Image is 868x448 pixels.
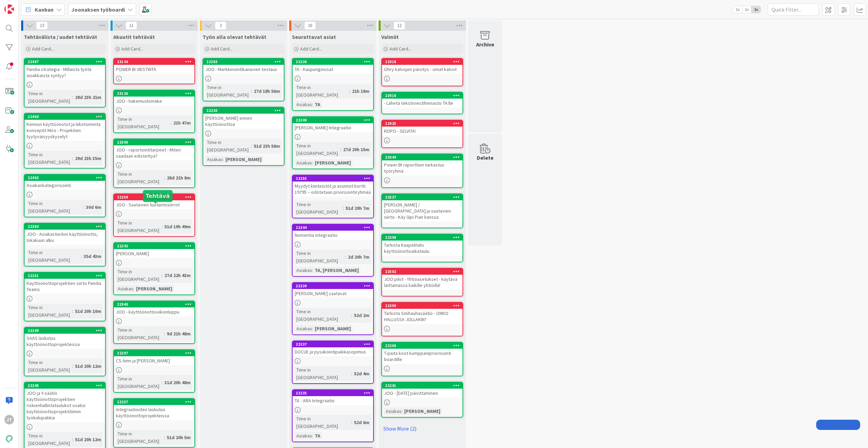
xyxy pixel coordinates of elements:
span: Kanban [35,5,54,14]
div: 22260 [385,343,462,348]
div: 23144POWER BI VIESTINTÄ [114,59,194,74]
div: JOO pilot - Yhtiöasetukset - käytävä laittamassa kaikille yhtiöillä! [382,275,462,290]
span: : [312,325,313,332]
div: 22248 [28,383,105,388]
div: Time in [GEOGRAPHIC_DATA] [27,249,81,264]
div: Time in [GEOGRAPHIC_DATA] [295,366,351,381]
div: 22384 [25,223,105,230]
div: 22239[PERSON_NAME] saatavat [293,283,373,298]
span: : [312,432,313,439]
div: 22241JOO - [DATE] päivittäminen [382,382,462,398]
div: Asiakas [205,156,223,163]
div: Time in [GEOGRAPHIC_DATA] [27,90,72,105]
div: 22243 [203,107,284,114]
div: 22487 [28,59,105,64]
div: 22940 [117,302,194,307]
span: 10 [304,21,316,30]
a: 22236TA - KaupunginosatTime in [GEOGRAPHIC_DATA]:21h 18mAsiakas:TA [292,58,374,111]
span: Tehtävälista / uudet tehtävät [24,33,97,40]
div: 23126JOO - hakemuslomake [114,90,194,105]
div: 22925 [385,121,462,126]
div: 22242 [114,243,194,249]
span: : [343,204,344,212]
div: 27d 22h 43m [163,272,192,279]
div: 22399 [385,303,462,308]
span: 2x [742,6,751,13]
div: 22235TA - ARA Integraatio [293,390,373,405]
div: 22257Integraatioiden laskutus käyttöönottoprojekteissa [114,399,194,420]
div: 22249 [25,328,105,334]
div: 51d 20h 10m [73,307,103,315]
div: Time in [GEOGRAPHIC_DATA] [116,375,162,390]
div: 22918 [382,59,462,65]
div: 22241 [385,383,462,388]
div: 22236 [293,59,373,65]
div: Time in [GEOGRAPHIC_DATA] [27,151,72,166]
div: Time in [GEOGRAPHIC_DATA] [295,201,343,216]
div: Time in [GEOGRAPHIC_DATA] [27,359,72,374]
div: 22239 [293,283,373,289]
a: 22241JOO - [DATE] päivittäminenAsiakas:[PERSON_NAME] [381,382,463,418]
img: Visit kanbanzone.com [4,4,14,14]
div: 22537 [382,194,462,200]
span: : [72,362,73,370]
div: 29d 23h 35m [73,155,103,162]
div: 22243[PERSON_NAME] ennen käyttöönottoa [203,107,284,129]
a: 22242[PERSON_NAME]Time in [GEOGRAPHIC_DATA]:27d 22h 43mAsiakas:[PERSON_NAME] [113,242,195,295]
div: Time in [GEOGRAPHIC_DATA] [116,268,162,283]
span: : [351,370,352,377]
div: 22251Käyttöönottoprojektien siirto Pandia Teams [25,273,105,294]
div: CS-tiimi ja [PERSON_NAME] [114,356,194,365]
span: : [251,142,252,150]
div: 23049 [382,154,462,160]
div: Nomentia integraatio [293,231,373,240]
span: Add Card... [389,46,411,52]
div: 22248JOO ja Y-säätiö käyttöönottoprojektien riskienhallintataulukot osaksi käyttöönottoprojektiti... [25,382,105,422]
div: 22925 [382,120,462,127]
div: 22257 [117,400,194,404]
div: 22398Tarkista Kaapelitalo käyttöönottoaikataulu [382,234,462,256]
a: 22502JOO pilot - Yhtiöasetukset - käytävä laittamassa kaikille yhtiöillä! [381,268,463,297]
div: 28d 21h 8m [165,174,192,182]
div: 22500 [117,140,194,145]
div: Time in [GEOGRAPHIC_DATA] [116,170,164,185]
div: 22240 [296,118,373,122]
div: Asiakaskategorisointi [25,181,105,190]
a: 22240[PERSON_NAME] IntegraatioTime in [GEOGRAPHIC_DATA]:27d 20h 15mAsiakas:[PERSON_NAME] [292,116,374,169]
span: Add Card... [121,46,143,52]
div: Time in [GEOGRAPHIC_DATA] [27,432,72,447]
div: 22240[PERSON_NAME] Integraatio [293,117,373,132]
span: : [349,87,350,95]
div: 22397CS-tiimi ja [PERSON_NAME] [114,350,194,365]
div: - Lähetä tekstiviestihinnasto TA:lle [382,99,462,107]
div: 22235 [293,390,373,396]
a: 22260T-paita koot kumppanipriorisointi boardille [381,342,463,376]
div: Time in [GEOGRAPHIC_DATA] [295,84,349,99]
span: : [162,223,163,230]
div: JOO - raportointitarpeet - Miten saadaan edistettyä? [114,145,194,160]
span: : [340,146,341,153]
span: : [351,419,352,426]
div: 22940 [114,301,194,307]
div: Asiakas [295,101,312,108]
div: 22398 [385,235,462,240]
div: 28d 23h 21m [73,93,103,101]
div: POWER BI VIESTINTÄ [114,65,194,74]
span: : [72,436,73,443]
div: 51d 20h 7m [344,204,371,212]
div: 22255 [296,176,373,181]
a: 22399Tarkista Sinihauhasäätiö - ONKO HALLUSSA JOLLAKIN? [381,302,463,336]
span: : [162,272,163,279]
div: Tarkista Sinihauhasäätiö - ONKO HALLUSSA JOLLAKIN? [382,309,462,324]
div: 23126 [114,90,194,97]
div: 22463 [28,175,105,180]
a: 22487Pandia strategia - Millaista työtä asiakkaista syntyy?Time in [GEOGRAPHIC_DATA]:28d 23h 21m [24,58,106,107]
a: 23126JOO - hakemuslomakeTime in [GEOGRAPHIC_DATA]:21h 47m [113,90,195,133]
span: : [223,156,224,163]
span: : [72,93,73,101]
div: TA - ARA Integraatio [293,396,373,405]
a: 22249SAAS laskutus käyttöönottoprojekteissaTime in [GEOGRAPHIC_DATA]:51d 20h 12m [24,327,106,376]
a: 22239[PERSON_NAME] saatavatTime in [GEOGRAPHIC_DATA]:52d 2mAsiakas:[PERSON_NAME] [292,282,374,335]
div: 22502 [385,269,462,274]
span: : [401,407,402,415]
